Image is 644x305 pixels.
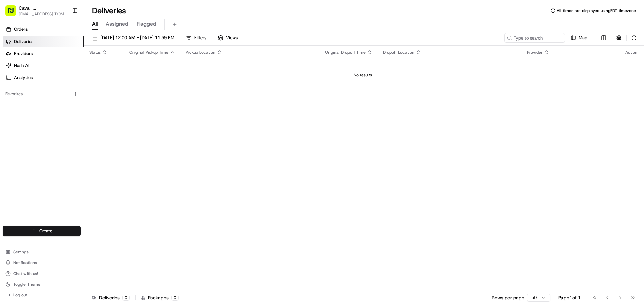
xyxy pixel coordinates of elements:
[492,294,524,301] p: Rows per page
[194,35,206,41] span: Filters
[14,75,33,81] span: Analytics
[92,5,126,16] h1: Deliveries
[122,295,130,301] div: 0
[14,63,29,69] span: Nash AI
[3,226,81,236] button: Create
[3,72,84,83] a: Analytics
[3,258,81,268] button: Notifications
[141,294,179,301] div: Packages
[13,282,40,287] span: Toggle Theme
[3,247,81,257] button: Settings
[13,260,37,265] span: Notifications
[13,292,27,298] span: Log out
[87,72,640,78] div: No results.
[14,26,28,32] span: Orders
[106,20,128,28] span: Assigned
[3,89,81,99] div: Favorites
[558,294,581,301] div: Page 1 of 1
[14,51,33,57] span: Providers
[129,50,168,55] span: Original Pickup Time
[215,33,241,43] button: Views
[226,35,238,41] span: Views
[629,33,639,43] button: Refresh
[92,20,98,28] span: All
[13,249,29,255] span: Settings
[137,20,156,28] span: Flagged
[171,295,179,301] div: 0
[568,33,590,43] button: Map
[14,39,33,45] span: Deliveries
[89,50,101,55] span: Status
[579,35,587,41] span: Map
[625,50,637,55] div: Action
[186,50,215,55] span: Pickup Location
[527,50,543,55] span: Provider
[100,35,174,41] span: [DATE] 12:00 AM - [DATE] 11:59 PM
[557,8,636,13] span: All times are displayed using EDT timezone
[3,24,84,35] a: Orders
[92,294,130,301] div: Deliveries
[325,50,366,55] span: Original Dropoff Time
[3,36,84,47] a: Deliveries
[383,50,414,55] span: Dropoff Location
[13,271,38,276] span: Chat with us!
[3,280,81,289] button: Toggle Theme
[3,3,69,19] button: Cava - [GEOGRAPHIC_DATA][EMAIL_ADDRESS][DOMAIN_NAME]
[3,60,84,71] a: Nash AI
[19,11,67,17] button: [EMAIL_ADDRESS][DOMAIN_NAME]
[19,5,67,11] button: Cava - [GEOGRAPHIC_DATA]
[39,228,52,234] span: Create
[3,269,81,278] button: Chat with us!
[89,33,177,43] button: [DATE] 12:00 AM - [DATE] 11:59 PM
[504,33,565,43] input: Type to search
[3,48,84,59] a: Providers
[183,33,209,43] button: Filters
[3,290,81,300] button: Log out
